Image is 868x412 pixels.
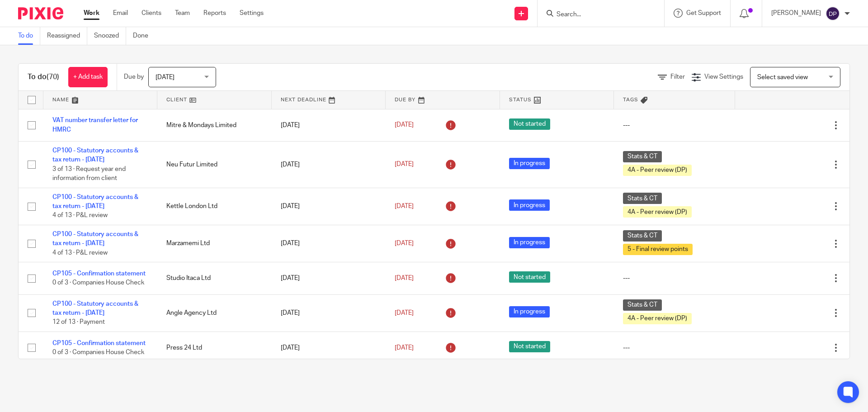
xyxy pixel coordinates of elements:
[133,27,155,45] a: Done
[52,166,126,182] span: 3 of 13 · Request year end information from client
[52,270,146,277] a: CP105 - Confirmation statement
[18,7,63,19] img: Pixie
[272,262,386,294] td: [DATE]
[52,349,144,355] span: 0 of 3 · Companies House Check
[84,9,99,18] a: Work
[28,72,59,82] h1: To do
[623,299,662,311] span: Stats & CT
[68,67,108,87] a: + Add task
[509,118,550,130] span: Not started
[113,9,128,18] a: Email
[623,151,662,162] span: Stats & CT
[623,193,662,204] span: Stats & CT
[623,244,693,255] span: 5 - Final review points
[175,9,190,18] a: Team
[203,9,226,18] a: Reports
[509,158,550,169] span: In progress
[18,27,40,45] a: To do
[157,294,271,331] td: Angle Agency Ltd
[157,225,271,262] td: Marzamemi Ltd
[52,117,138,133] a: VAT number transfer letter for HMRC
[509,199,550,211] span: In progress
[52,319,105,325] span: 12 of 13 · Payment
[623,274,726,283] div: ---
[157,188,271,225] td: Kettle London Ltd
[272,294,386,331] td: [DATE]
[623,313,692,324] span: 4A - Peer review (DP)
[623,165,692,176] span: 4A - Peer review (DP)
[52,301,138,316] a: CP100 - Statutory accounts & tax return - [DATE]
[272,225,386,262] td: [DATE]
[623,343,726,352] div: ---
[509,306,550,317] span: In progress
[509,341,550,352] span: Not started
[52,147,138,163] a: CP100 - Statutory accounts & tax return - [DATE]
[704,74,743,80] span: View Settings
[670,74,685,80] span: Filter
[395,275,414,281] span: [DATE]
[395,122,414,128] span: [DATE]
[124,72,144,81] p: Due by
[157,141,271,188] td: Neu Futur Limited
[240,9,264,18] a: Settings
[52,194,138,209] a: CP100 - Statutory accounts & tax return - [DATE]
[47,27,87,45] a: Reassigned
[272,141,386,188] td: [DATE]
[156,74,175,81] span: [DATE]
[272,188,386,225] td: [DATE]
[52,250,108,256] span: 4 of 13 · P&L review
[771,9,821,18] p: [PERSON_NAME]
[272,109,386,141] td: [DATE]
[623,97,638,102] span: Tags
[686,10,721,16] span: Get Support
[52,213,108,219] span: 4 of 13 · P&L review
[52,231,138,246] a: CP100 - Statutory accounts & tax return - [DATE]
[509,237,550,248] span: In progress
[157,262,271,294] td: Studio Itaca Ltd
[272,331,386,364] td: [DATE]
[94,27,126,45] a: Snoozed
[142,9,161,18] a: Clients
[395,161,414,168] span: [DATE]
[395,203,414,209] span: [DATE]
[52,340,146,346] a: CP105 - Confirmation statement
[509,271,550,283] span: Not started
[556,11,637,19] input: Search
[395,310,414,316] span: [DATE]
[623,206,692,218] span: 4A - Peer review (DP)
[157,331,271,364] td: Press 24 Ltd
[757,74,808,81] span: Select saved view
[395,345,414,351] span: [DATE]
[47,73,59,81] span: (70)
[157,109,271,141] td: Mitre & Mondays Limited
[623,230,662,242] span: Stats & CT
[623,121,726,130] div: ---
[395,240,414,246] span: [DATE]
[52,279,144,286] span: 0 of 3 · Companies House Check
[826,6,840,21] img: svg%3E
